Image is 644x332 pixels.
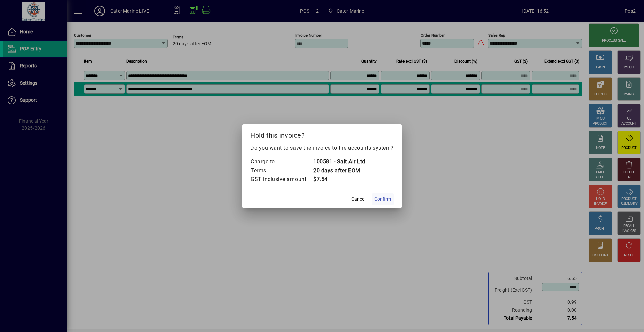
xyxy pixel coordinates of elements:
button: Cancel [347,193,369,205]
button: Confirm [372,193,394,205]
h2: Hold this invoice? [242,124,402,144]
td: Charge to [250,157,313,166]
td: 100581 - Salt Air Ltd [313,157,365,166]
span: Cancel [351,196,365,203]
td: $7.54 [313,175,365,184]
td: GST inclusive amount [250,175,313,184]
td: 20 days after EOM [313,166,365,175]
td: Terms [250,166,313,175]
span: Confirm [374,196,391,203]
p: Do you want to save the invoice to the accounts system? [250,144,394,152]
